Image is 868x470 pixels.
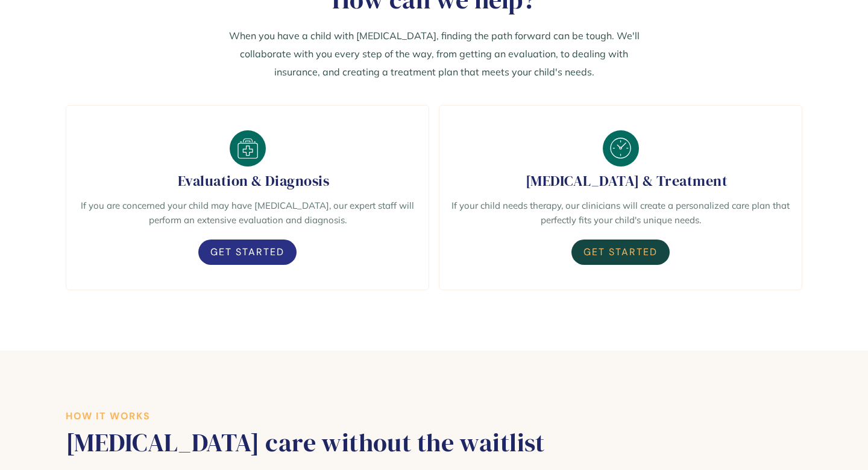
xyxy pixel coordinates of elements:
a: Get Started [571,240,670,265]
h2: [MEDICAL_DATA] care without the waitlist [66,428,569,457]
p: When you have a child with [MEDICAL_DATA], finding the path forward can be tough. We'll collabora... [219,27,649,81]
h2: [MEDICAL_DATA] & Treatment [451,173,790,189]
p: If your child needs therapy, our clinicians will create a personalized care plan that perfectly f... [451,198,790,227]
p: If you are concerned your child may have [MEDICAL_DATA], our expert staff will perform an extensi... [78,198,417,227]
img: 24 Hours Service - Doctor Webflow Template [603,130,639,167]
a: Get Started [198,240,297,265]
h2: Evaluation & Diagnosis [78,173,417,189]
div: How it works [66,411,569,422]
img: Years of Experience - Doctor Webflow Template [230,130,266,167]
